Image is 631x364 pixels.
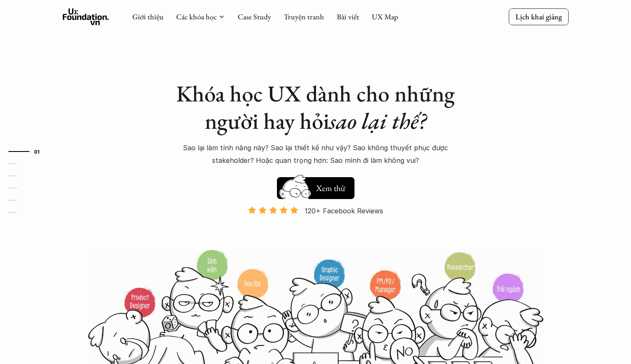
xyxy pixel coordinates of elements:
a: Xem thử [277,173,354,199]
p: 120+ Facebook Reviews [305,205,383,217]
h1: Khóa học UX dành cho những người hay hỏi [168,80,463,135]
p: Sao lại làm tính năng này? Sao lại thiết kế như vậy? Sao không thuyết phục được stakeholder? Hoặc... [168,141,463,167]
h5: Xem thử [315,182,346,194]
em: sao lại thế? [329,106,426,136]
p: Lịch khai giảng [516,12,562,21]
a: Giới thiệu [132,12,164,21]
a: Case Study [238,12,271,21]
a: UX Map [372,12,398,21]
a: Bài viết [337,12,359,21]
a: 01 [8,146,48,157]
a: Lịch khai giảng [509,8,569,25]
a: 120+ Facebook Reviews [241,206,391,248]
a: Các khóa học [176,12,217,21]
strong: 01 [34,149,40,154]
a: Truyện tranh [284,12,324,21]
